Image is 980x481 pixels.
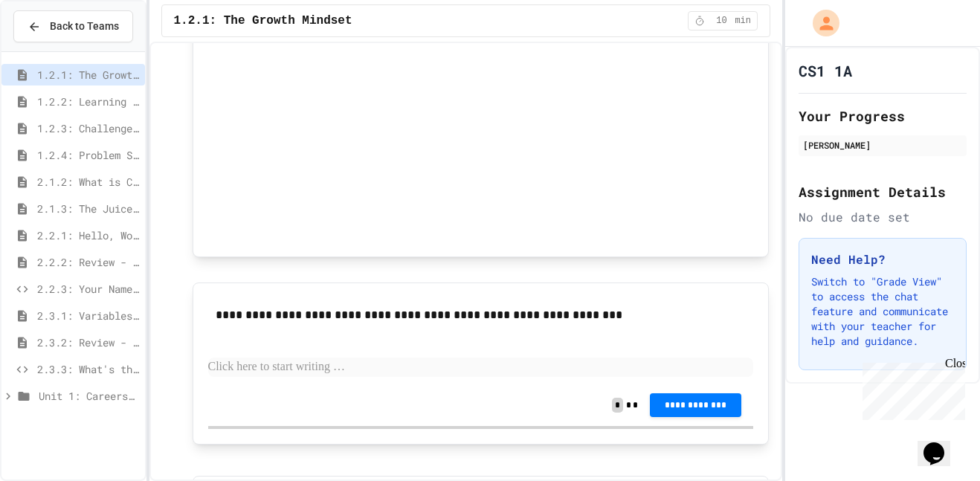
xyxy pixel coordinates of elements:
div: No due date set [799,208,967,226]
span: 2.2.1: Hello, World! [37,227,139,243]
span: 2.3.1: Variables and Data Types [37,308,139,323]
span: Unit 1: Careers & Professionalism [39,388,139,404]
span: 2.1.3: The JuiceMind IDE [37,201,139,216]
span: 1.2.4: Problem Solving Practice [37,147,139,163]
span: 2.3.2: Review - Variables and Data Types [37,335,139,350]
span: 2.2.2: Review - Hello, World! [37,254,139,270]
span: 2.3.3: What's the Type? [37,361,139,377]
h2: Assignment Details [799,181,967,202]
iframe: chat widget [857,357,965,420]
div: My Account [797,6,843,40]
h1: CS1 1A [799,60,852,81]
div: [PERSON_NAME] [803,138,962,152]
div: Chat with us now!Close [6,6,103,94]
span: 1.2.1: The Growth Mindset [174,12,352,30]
span: 1.2.2: Learning to Solve Hard Problems [37,94,139,109]
span: min [735,15,751,27]
span: 1.2.1: The Growth Mindset [37,67,139,83]
iframe: chat widget [918,422,965,466]
p: Switch to "Grade View" to access the chat feature and communicate with your teacher for help and ... [811,274,954,349]
span: Back to Teams [50,19,119,34]
button: Back to Teams [13,10,133,42]
span: 2.2.3: Your Name and Favorite Movie [37,281,139,297]
span: 2.1.2: What is Code? [37,174,139,190]
span: 10 [709,15,733,27]
span: 1.2.3: Challenge Problem - The Bridge [37,120,139,136]
h2: Your Progress [799,106,967,126]
h3: Need Help? [811,251,954,268]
